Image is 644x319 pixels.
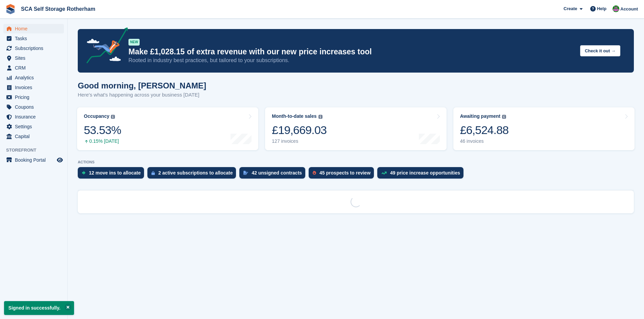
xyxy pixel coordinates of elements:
[111,115,115,119] img: icon-info-grey-7440780725fd019a000dd9b08b2336e03edf1995a4989e88bcd33f0948082b44.svg
[318,115,323,119] img: icon-info-grey-7440780725fd019a000dd9b08b2336e03edf1995a4989e88bcd33f0948082b44.svg
[89,170,141,176] div: 12 move ins to allocate
[78,81,206,90] h1: Good morning, [PERSON_NAME]
[151,171,155,175] img: active_subscription_to_allocate_icon-d502201f5373d7db506a760aba3b589e785aa758c864c3986d89f69b8ff3...
[620,6,638,12] span: Account
[15,63,55,73] span: CRM
[15,132,55,141] span: Capital
[147,167,239,182] a: 2 active subscriptions to allocate
[313,171,316,175] img: prospect-51fa495bee0391a8d652442698ab0144808aea92771e9ea1ae160a38d050c398.svg
[3,34,64,43] a: menu
[3,122,64,131] a: menu
[84,138,121,144] div: 0.15% [DATE]
[77,107,258,150] a: Occupancy 53.53% 0.15% [DATE]
[15,44,55,53] span: Subscriptions
[3,24,64,33] a: menu
[15,24,55,33] span: Home
[15,102,55,112] span: Coupons
[272,138,327,144] div: 127 invoices
[243,171,248,175] img: contract_signature_icon-13c848040528278c33f63329250d36e43548de30e8caae1d1a13099fd9432cc5.svg
[613,5,619,12] img: Sarah Race
[81,27,128,66] img: price-adjustments-announcement-icon-8257ccfd72463d97f412b2fc003d46551f7dbcb40ab6d574587a9cd5c0d94...
[15,73,55,82] span: Analytics
[265,107,446,150] a: Month-to-date sales £19,669.03 127 invoices
[309,167,377,182] a: 45 prospects to review
[15,83,55,92] span: Invoices
[15,155,55,165] span: Booking Portal
[460,138,509,144] div: 46 invoices
[580,45,620,56] button: Check it out →
[18,3,98,15] a: SCA Self Storage Rotherham
[460,123,509,137] div: £6,524.88
[128,39,140,46] div: NEW
[453,107,635,150] a: Awaiting payment £6,524.88 46 invoices
[239,167,309,182] a: 42 unsigned contracts
[272,113,316,119] div: Month-to-date sales
[390,170,460,176] div: 49 price increase opportunities
[4,301,74,315] p: Signed in successfully.
[15,34,55,43] span: Tasks
[460,113,501,119] div: Awaiting payment
[78,167,147,182] a: 12 move ins to allocate
[564,5,577,12] span: Create
[158,170,233,176] div: 2 active subscriptions to allocate
[78,160,634,164] p: ACTIONS
[3,155,64,165] a: menu
[3,83,64,92] a: menu
[3,53,64,63] a: menu
[381,171,387,175] img: price_increase_opportunities-93ffe204e8149a01c8c9dc8f82e8f89637d9d84a8eef4429ea346261dce0b2c0.svg
[15,112,55,122] span: Insurance
[319,170,371,176] div: 45 prospects to review
[252,170,302,176] div: 42 unsigned contracts
[3,73,64,82] a: menu
[3,132,64,141] a: menu
[3,63,64,73] a: menu
[377,167,467,182] a: 49 price increase opportunities
[128,57,575,64] p: Rooted in industry best practices, but tailored to your subscriptions.
[84,123,121,137] div: 53.53%
[5,4,16,14] img: stora-icon-8386f47178a22dfd0bd8f6a31ec36ba5ce8667c1dd55bd0f319d3a0aa187defe.svg
[82,171,86,175] img: move_ins_to_allocate_icon-fdf77a2bb77ea45bf5b3d319d69a93e2d87916cf1d5bf7949dd705db3b84f3ca.svg
[78,91,206,99] p: Here's what's happening across your business [DATE]
[272,123,327,137] div: £19,669.03
[15,92,55,102] span: Pricing
[502,115,506,119] img: icon-info-grey-7440780725fd019a000dd9b08b2336e03edf1995a4989e88bcd33f0948082b44.svg
[15,53,55,63] span: Sites
[84,113,109,119] div: Occupancy
[3,112,64,122] a: menu
[3,102,64,112] a: menu
[3,92,64,102] a: menu
[6,147,67,154] span: Storefront
[3,44,64,53] a: menu
[128,47,575,57] p: Make £1,028.15 of extra revenue with our new price increases tool
[597,5,606,12] span: Help
[15,122,55,131] span: Settings
[56,156,64,164] a: Preview store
